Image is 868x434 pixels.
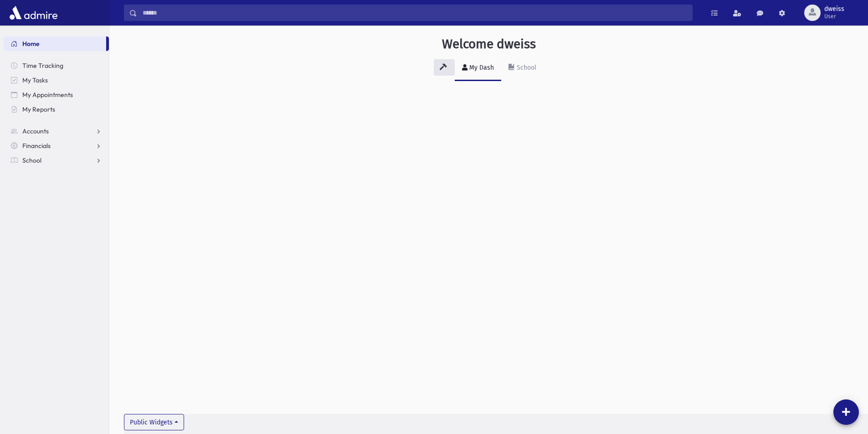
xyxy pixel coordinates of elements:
[4,73,109,87] a: My Tasks
[22,156,41,164] span: School
[4,36,106,51] a: Home
[4,87,109,102] a: My Appointments
[4,138,109,153] a: Financials
[467,64,494,71] div: My Dash
[22,91,73,99] span: My Appointments
[22,40,40,48] span: Home
[124,414,184,430] button: Public Widgets
[824,5,844,13] span: dweiss
[22,127,49,135] span: Accounts
[22,61,63,70] span: Time Tracking
[501,56,544,81] a: School
[137,5,692,21] input: Search
[455,56,501,81] a: My Dash
[442,36,536,52] h3: Welcome dweiss
[22,105,55,113] span: My Reports
[824,13,844,20] span: User
[4,153,109,168] a: School
[4,58,109,73] a: Time Tracking
[7,4,60,22] img: AdmirePro
[22,142,51,150] span: Financials
[4,124,109,138] a: Accounts
[4,102,109,117] a: My Reports
[22,76,48,84] span: My Tasks
[515,64,536,71] div: School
